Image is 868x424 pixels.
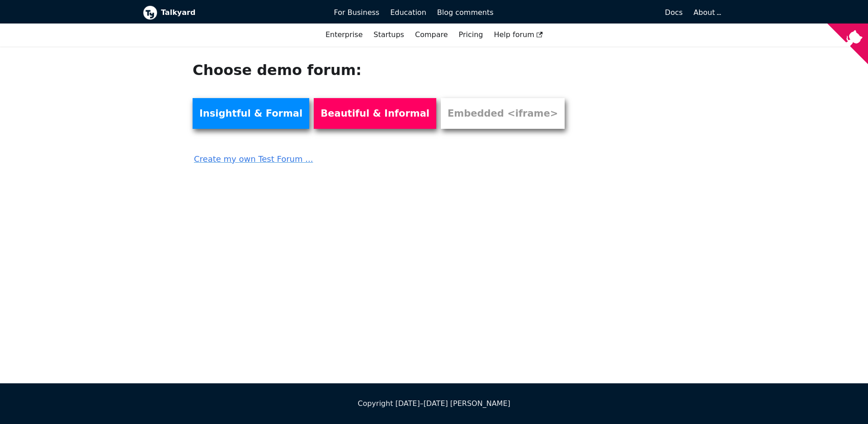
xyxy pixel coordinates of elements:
span: Docs [665,8,683,17]
span: Education [390,8,426,17]
a: Blog comments [432,5,499,20]
a: Pricing [453,27,489,42]
a: Help forum [488,27,548,42]
img: Talkyard logo [143,5,157,20]
a: About [693,8,720,17]
div: Copyright [DATE]–[DATE] [PERSON_NAME] [143,398,725,410]
a: Embedded <iframe> [441,98,565,129]
span: Blog comments [437,8,494,17]
span: Help forum [494,30,542,39]
a: For Business [329,5,385,20]
a: Compare [415,30,448,39]
a: Docs [499,5,689,20]
a: Talkyard logoTalkyard [143,5,321,20]
a: Insightful & Formal [193,98,309,129]
a: Create my own Test Forum ... [193,146,576,166]
a: Education [385,5,432,20]
span: For Business [334,8,380,17]
h1: Choose demo forum: [193,61,576,79]
a: Enterprise [320,27,368,42]
b: Talkyard [161,7,321,19]
a: Startups [368,27,410,42]
a: Beautiful & Informal [314,98,436,129]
